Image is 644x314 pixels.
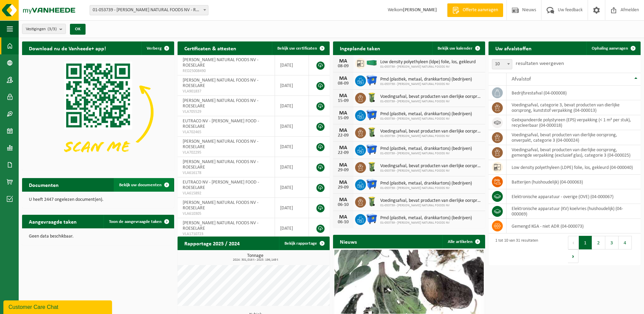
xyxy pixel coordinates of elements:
[183,200,258,211] span: [PERSON_NAME] NATURAL FOODS NV - ROESELARE
[366,126,378,138] img: WB-0140-HPE-GN-50
[333,235,364,248] h2: Nieuws
[275,116,309,137] td: [DATE]
[336,133,350,138] div: 22-09
[380,59,476,65] span: Low density polyethyleen (ldpe) folie, los, gekleurd
[568,236,579,249] button: Previous
[432,41,484,55] a: Bekijk uw kalender
[447,3,503,17] a: Offerte aanvragen
[147,46,162,51] span: Verberg
[366,109,378,121] img: WB-1100-HPE-BE-01
[90,5,208,15] span: 01-053739 - MULDER NATURAL FOODS NV - ROESELARE
[586,41,640,55] a: Ophaling aanvragen
[438,46,473,51] span: Bekijk uw kalender
[366,144,378,155] img: WB-1100-HPE-BE-01
[336,58,350,64] div: MA
[568,249,578,263] button: Next
[275,75,309,96] td: [DATE]
[275,198,309,218] td: [DATE]
[507,189,641,204] td: elektronische apparatuur - overige (OVE) (04-000067)
[380,117,472,121] span: 01-053739 - [PERSON_NAME] NATURAL FOODS NV
[507,130,641,145] td: voedingsafval, bevat producten van dierlijke oorsprong, onverpakt, categorie 3 (04-000024)
[380,94,482,100] span: Voedingsafval, bevat producten van dierlijke oorsprong, onverpakt, categorie 3
[380,77,472,82] span: Pmd (plastiek, metaal, drankkartons) (bedrijven)
[380,82,472,86] span: 01-053739 - [PERSON_NAME] NATURAL FOODS NV
[461,7,500,14] span: Offerte aanvragen
[336,168,350,173] div: 29-09
[592,46,628,51] span: Ophaling aanvragen
[336,203,350,207] div: 06-10
[366,92,378,103] img: WB-0140-HPE-GN-50
[183,180,259,190] span: EUTRACO NV - [PERSON_NAME] FOOD - ROESELARE
[183,170,270,176] span: VLA616178
[516,61,564,66] label: resultaten weergeven
[22,41,113,55] h2: Download nu de Vanheede+ app!
[104,215,173,228] a: Toon de aangevraagde taken
[109,220,162,224] span: Toon de aangevraagde taken
[380,152,472,156] span: 01-053739 - [PERSON_NAME] NATURAL FOODS NV
[275,55,309,75] td: [DATE]
[183,109,270,115] span: VLA705529
[492,235,538,264] div: 1 tot 10 van 31 resultaten
[275,96,309,116] td: [DATE]
[336,197,350,203] div: MA
[336,81,350,86] div: 08-09
[183,78,258,88] span: [PERSON_NAME] NATURAL FOODS NV - ROESELARE
[336,220,350,225] div: 06-10
[275,137,309,157] td: [DATE]
[380,181,472,186] span: Pmd (plastiek, metaal, drankkartons) (bedrijven)
[275,218,309,239] td: [DATE]
[380,163,482,169] span: Voedingsafval, bevat producten van dierlijke oorsprong, onverpakt, categorie 3
[605,236,619,249] button: 3
[183,159,258,170] span: [PERSON_NAME] NATURAL FOODS NV - ROESELARE
[114,178,173,192] a: Bekijk uw documenten
[183,139,258,150] span: [PERSON_NAME] NATURAL FOODS NV - ROESELARE
[275,177,309,198] td: [DATE]
[336,76,350,81] div: MA
[507,175,641,189] td: batterijen (huishoudelijk) (04-000063)
[336,151,350,155] div: 22-09
[380,169,482,173] span: 01-053739 - [PERSON_NAME] NATURAL FOODS NV
[380,146,472,152] span: Pmd (plastiek, metaal, drankkartons) (bedrijven)
[492,59,512,69] span: 10
[336,185,350,190] div: 29-09
[336,145,350,151] div: MA
[380,65,476,69] span: 01-053739 - [PERSON_NAME] NATURAL FOODS NV
[275,157,309,177] td: [DATE]
[183,119,259,129] span: EUTRACO NV - [PERSON_NAME] FOOD - ROESELARE
[272,41,329,55] a: Bekijk uw certificaten
[183,98,258,109] span: [PERSON_NAME] NATURAL FOODS NV - ROESELARE
[183,57,258,68] span: [PERSON_NAME] NATURAL FOODS NV - ROESELARE
[141,41,173,55] button: Verberg
[380,221,472,225] span: 01-053739 - [PERSON_NAME] NATURAL FOODS NV
[22,215,84,228] h2: Aangevraagde taken
[183,231,270,237] span: VLA1710723
[403,7,437,13] strong: [PERSON_NAME]
[619,236,632,249] button: 4
[336,64,350,69] div: 08-09
[183,89,270,94] span: VLA901837
[22,178,66,191] h2: Documenten
[366,60,378,66] img: HK-XC-40-GN-00
[380,100,482,104] span: 01-053739 - [PERSON_NAME] NATURAL FOODS NV
[183,191,270,196] span: VLA615892
[489,41,538,55] h2: Uw afvalstoffen
[336,180,350,185] div: MA
[507,204,641,219] td: elektronische apparatuur (KV) koelvries (huishoudelijk) (04-000069)
[380,111,472,117] span: Pmd (plastiek, metaal, drankkartons) (bedrijven)
[181,258,330,262] span: 2024: 301,016 t - 2025: 196,149 t
[336,214,350,220] div: MA
[492,59,512,69] span: 10
[507,115,641,130] td: geëxpandeerde polystyreen (EPS) verpakking (< 1 m² per stuk), recycleerbaar (04-000018)
[380,186,472,190] span: 01-053739 - [PERSON_NAME] NATURAL FOODS NV
[336,128,350,133] div: MA
[48,27,57,31] count: (3/3)
[183,150,270,155] span: VLA702295
[336,99,350,103] div: 15-09
[22,24,66,34] button: Vestigingen(3/3)
[119,183,162,187] span: Bekijk uw documenten
[507,86,641,100] td: bedrijfsrestafval (04-000008)
[366,161,378,173] img: WB-0140-HPE-GN-50
[380,204,482,208] span: 01-053739 - [PERSON_NAME] NATURAL FOODS NV
[336,93,350,99] div: MA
